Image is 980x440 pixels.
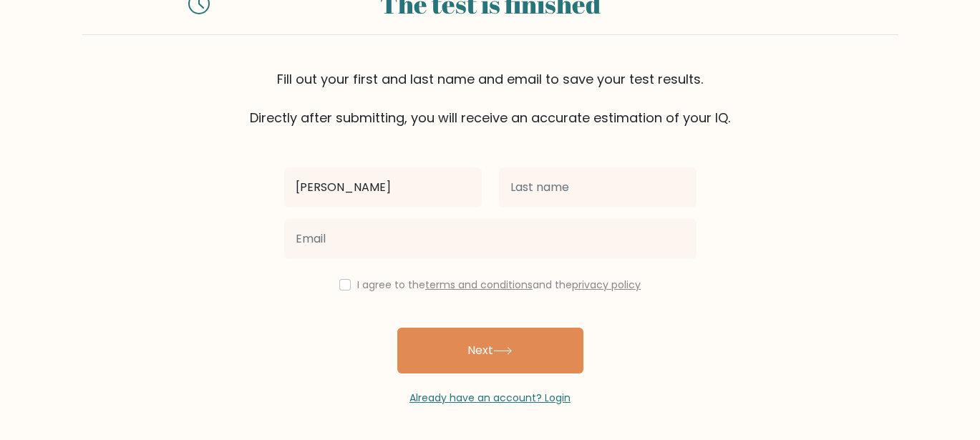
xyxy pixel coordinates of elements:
[357,278,641,292] label: I agree to the and the
[572,278,641,292] a: privacy policy
[397,328,583,373] button: Next
[284,219,697,259] input: Email
[425,278,533,292] a: terms and conditions
[499,167,697,207] input: Last name
[284,167,482,207] input: First name
[409,391,571,405] a: Already have an account? Login
[82,69,898,127] div: Fill out your first and last name and email to save your test results. Directly after submitting,...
